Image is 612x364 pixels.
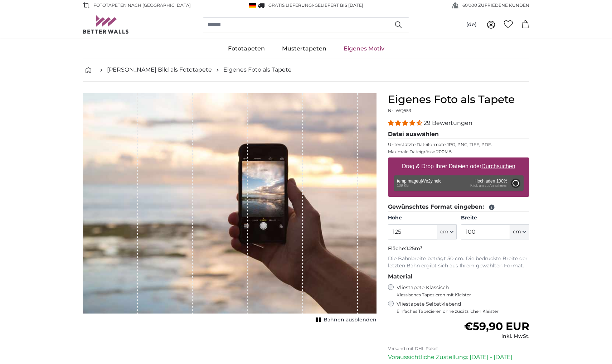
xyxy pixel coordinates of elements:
span: Klassisches Tapezieren mit Kleister [397,292,523,298]
p: Fläche: [388,245,529,252]
span: cm [440,228,448,236]
nav: breadcrumbs [83,58,529,82]
p: Die Bahnbreite beträgt 50 cm. Die bedruckte Breite der letzten Bahn ergibt sich aus Ihrem gewählt... [388,255,529,270]
span: Nr. WQ553 [388,108,411,113]
span: cm [513,228,521,236]
span: Einfaches Tapezieren ohne zusätzlichen Kleister [397,309,529,314]
span: €59,90 EUR [464,320,529,333]
span: 29 Bewertungen [424,120,472,126]
span: 4.34 stars [388,120,424,126]
span: Bahnen ausblenden [324,316,377,324]
label: Vliestapete Selbstklebend [397,301,529,314]
p: Maximale Dateigrösse 200MB. [388,149,529,155]
h1: Eigenes Foto als Tapete [388,93,529,106]
label: Vliestapete Klassisch [397,284,523,298]
label: Drag & Drop Ihrer Dateien oder [399,159,518,174]
legend: Gewünschtes Format eingeben: [388,203,529,212]
legend: Datei auswählen [388,130,529,139]
a: [PERSON_NAME] Bild als Fototapete [107,65,212,74]
span: - [313,3,363,8]
button: cm [437,224,457,239]
span: 1.25m² [406,245,422,252]
a: Fototapeten [219,39,273,58]
a: Eigenes Foto als Tapete [223,65,292,74]
a: Eigenes Motiv [335,39,393,58]
p: Voraussichtliche Zustellung: [DATE] - [DATE] [388,353,529,361]
span: Geliefert bis [DATE] [315,3,363,8]
div: 1 of 1 [83,93,377,325]
button: cm [510,224,529,239]
label: Breite [461,214,529,222]
p: Versand mit DHL Paket [388,346,529,351]
p: Unterstützte Dateiformate JPG, PNG, TIFF, PDF. [388,142,529,147]
u: Durchsuchen [482,163,515,169]
span: Fototapeten nach [GEOGRAPHIC_DATA] [93,2,191,9]
img: Deutschland [249,3,256,8]
span: 60'000 ZUFRIEDENE KUNDEN [462,2,529,9]
a: Mustertapeten [273,39,335,58]
span: GRATIS Lieferung! [268,3,313,8]
button: Bahnen ausblenden [314,315,377,325]
div: inkl. MwSt. [464,333,529,340]
label: Höhe [388,214,456,222]
img: Betterwalls [83,15,129,34]
legend: Material [388,272,529,281]
button: (de) [461,18,482,31]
